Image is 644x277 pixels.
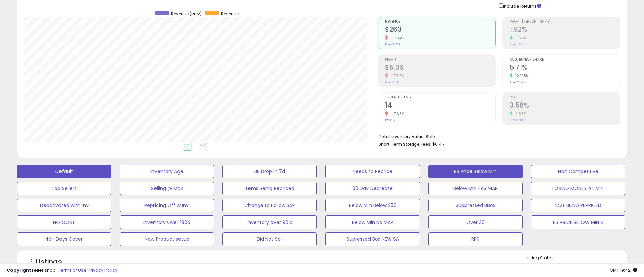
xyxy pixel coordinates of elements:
[428,232,523,246] button: RPR
[494,2,549,10] div: Include Returns
[17,165,111,178] button: Default
[385,64,495,73] h2: $5.06
[510,80,525,84] small: Prev: 2.57%
[325,182,420,195] button: 30 Day Decrease
[385,42,400,46] small: Prev: $320
[610,267,637,273] span: 2025-08-12 19:42 GMT
[120,182,214,195] button: Selling @ Max
[17,232,111,246] button: 45+ Days Cover
[510,26,620,35] h2: 1.92%
[510,101,620,111] h2: 3.58%
[510,118,526,122] small: Prev: 3.56%
[120,232,214,246] button: New Product setup
[388,73,404,78] small: -17.32%
[531,182,625,195] button: LOSING MONEY AT MIN
[17,182,111,195] button: Top Sellers
[385,101,495,111] h2: 14
[526,255,627,261] p: Listing States:
[385,58,495,62] span: Profit
[428,215,523,229] button: Over 30
[583,263,609,269] label: Deactivated
[388,111,404,116] small: -17.65%
[222,199,317,212] button: Change to Follow Box
[222,165,317,178] button: BB Drop in 7d
[510,58,620,62] span: Avg. Buybox Share
[222,182,317,195] button: Items Being Repriced
[510,96,620,99] span: ROI
[58,267,87,273] a: Terms of Use
[222,232,317,246] button: Did Not Sell
[325,232,420,246] button: Supressed Box NEW SA
[388,36,404,41] small: -17.64%
[428,199,523,212] button: Suppressed BBox
[385,96,495,99] span: Ordered Items
[510,20,620,24] span: Profit [PERSON_NAME]
[513,73,529,78] small: 122.18%
[221,11,239,17] span: Revenue
[513,111,526,116] small: 0.56%
[510,42,524,46] small: Prev: 1.91%
[531,199,625,212] button: NOT BEING REPRICED
[385,26,495,35] h2: $263
[385,118,395,122] small: Prev: 17
[17,215,111,229] button: NO COST
[513,36,526,41] small: 0.52%
[428,182,523,195] button: Below Min HAS MAP
[531,215,625,229] button: BB PRICE BELOW MIN S
[17,199,111,212] button: Deactivated with Inv
[325,215,420,229] button: Below Min No MAP
[120,199,214,212] button: Repricing Off w Inv.
[36,257,62,267] h5: Listings
[385,20,495,24] span: Revenue
[325,199,420,212] button: Below Min Below 250
[7,267,31,273] strong: Copyright
[432,141,444,147] span: $0.47
[120,165,214,178] button: Inventory Age
[379,141,431,147] b: Short Term Storage Fees:
[88,267,117,273] a: Privacy Policy
[532,263,545,269] label: Active
[379,134,425,139] b: Total Inventory Value:
[120,215,214,229] button: Inventory Over 180d
[325,165,420,178] button: Needs to Reprice
[222,215,317,229] button: Inventory over 90 d
[385,80,400,84] small: Prev: $6.12
[7,267,117,274] div: seller snap | |
[171,11,202,17] span: Revenue (prev)
[531,165,625,178] button: Non Competitive
[510,64,620,73] h2: 5.71%
[428,165,523,178] button: BB Price Below Min
[379,132,615,140] li: $515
